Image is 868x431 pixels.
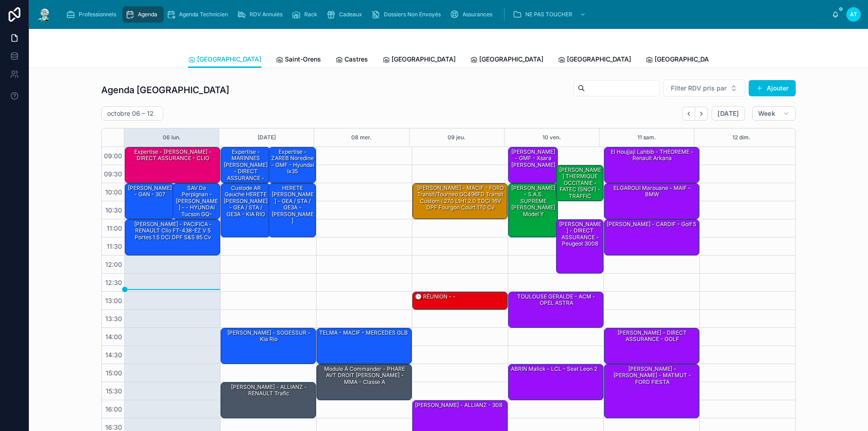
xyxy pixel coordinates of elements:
[604,220,699,255] div: [PERSON_NAME] - CARDIF - golf 5
[447,6,499,23] a: Assurances
[382,51,456,69] a: [GEOGRAPHIC_DATA]
[221,383,316,418] div: [PERSON_NAME] - ALLIANZ - RENAULT Trafic
[542,128,561,147] button: 10 ven.
[317,365,411,400] div: Module à commander - PHARE AVT DROIT [PERSON_NAME] - MMA - classe A
[103,260,124,268] span: 12:00
[510,293,603,308] div: TOULOUSE GERALDE - ACM - OPEL ASTRA
[558,51,631,69] a: [GEOGRAPHIC_DATA]
[758,109,775,118] span: Week
[222,383,315,398] div: [PERSON_NAME] - ALLIANZ - RENAULT Trafic
[448,128,466,147] button: 09 jeu.
[125,147,220,183] div: Expertise - [PERSON_NAME] - DIRECT ASSURANCE - CLIO
[368,6,447,23] a: Dossiers Non Envoyés
[269,184,316,237] div: HERETE [PERSON_NAME] - GEA / STA / GE3A - [PERSON_NAME]
[173,184,220,219] div: SAV de Perpignan - [PERSON_NAME] - - HYUNDAI Tucson GQ-606-MF IV 1.6 TGDi 16V 230 Hybrid 2WD 179 ...
[695,107,708,121] button: Next
[637,128,656,147] button: 11 sam.
[270,184,316,225] div: HERETE [PERSON_NAME] - GEA / STA / GE3A - [PERSON_NAME]
[36,7,52,22] img: App logo
[164,6,234,23] a: Agenda Technicien
[606,329,698,344] div: [PERSON_NAME] - DIRECT ASSURANCE - GOLF
[479,55,543,64] span: [GEOGRAPHIC_DATA]
[749,80,796,96] button: Ajouter
[604,365,699,418] div: [PERSON_NAME] - [PERSON_NAME] - MATMUT - FORD FIESTA
[101,84,229,96] h1: Agenda [GEOGRAPHIC_DATA]
[258,128,276,147] button: [DATE]
[107,109,154,118] h2: octobre 06 – 12
[567,55,631,64] span: [GEOGRAPHIC_DATA]
[344,55,368,64] span: Castres
[510,6,590,23] a: NE PAS TOUCHER
[509,147,557,183] div: [PERSON_NAME] - GMF - Xsara [PERSON_NAME]
[414,293,457,301] div: 🕒 RÉUNION - -
[103,423,124,431] span: 16:30
[335,51,368,69] a: Castres
[103,333,124,341] span: 14:00
[413,184,507,219] div: [PERSON_NAME] - MACIF - FORD Transit/Tourneo GC496FD Transit Custom I 270 L1H1 2.0 TDCi 16V DPF F...
[103,206,124,214] span: 10:30
[60,5,832,24] div: scrollable content
[525,11,572,18] span: NE PAS TOUCHER
[103,315,124,322] span: 13:30
[557,166,604,201] div: [PERSON_NAME] THERMIQUE OCCITANIE - FATEC (SNCF) - TRAFFIC
[270,148,316,176] div: Expertise - ZAREB Noredine - GMF - hyundai ix35
[102,170,124,178] span: 09:30
[392,55,456,64] span: [GEOGRAPHIC_DATA]
[509,365,603,400] div: ABRIN Malick - LCL - Seat leon 2
[462,11,492,18] span: Assurances
[671,84,726,93] span: Filter RDV pris par
[663,80,745,97] button: Select Button
[682,107,695,121] button: Back
[138,11,157,18] span: Agenda
[317,328,411,364] div: TELMA - MACIF - MERCEDES GLB
[557,220,604,273] div: [PERSON_NAME] - DIRECT ASSURANCE - Peugeot 3008
[125,220,220,255] div: [PERSON_NAME] - PACIFICA - RENAULT Clio FT-438-EZ V 5 Portes 1.5 dCi DPF S&S 85 cv
[604,184,699,219] div: ELGAROUI Marouane - MAIF - BMW
[509,292,603,327] div: TOULOUSE GERALDE - ACM - OPEL ASTRA
[175,184,220,245] div: SAV de Perpignan - [PERSON_NAME] - - HYUNDAI Tucson GQ-606-MF IV 1.6 TGDi 16V 230 Hybrid 2WD 179 ...
[163,128,181,147] button: 06 lun.
[222,148,269,189] div: Expertise - MARINNES [PERSON_NAME] - DIRECT ASSURANCE - OPEL tigra
[63,6,123,23] a: Professionnels
[285,55,321,64] span: Saint-Orens
[304,11,317,18] span: Rack
[127,148,219,163] div: Expertise - [PERSON_NAME] - DIRECT ASSURANCE - CLIO
[103,297,124,304] span: 13:00
[188,51,261,68] a: [GEOGRAPHIC_DATA]
[414,184,507,212] div: [PERSON_NAME] - MACIF - FORD Transit/Tourneo GC496FD Transit Custom I 270 L1H1 2.0 TDCi 16V DPF F...
[318,365,411,386] div: Module à commander - PHARE AVT DROIT [PERSON_NAME] - MMA - classe A
[222,329,315,344] div: [PERSON_NAME] - SOGESSUR - Kia rio
[606,220,697,228] div: [PERSON_NAME] - CARDIF - golf 5
[127,220,219,242] div: [PERSON_NAME] - PACIFICA - RENAULT Clio FT-438-EZ V 5 Portes 1.5 dCi DPF S&S 85 cv
[234,6,289,23] a: RDV Annulés
[104,224,124,232] span: 11:00
[221,147,270,183] div: Expertise - MARINNES [PERSON_NAME] - DIRECT ASSURANCE - OPEL tigra
[604,147,699,183] div: El Houjjaji Lahbib - THEOREME - Renault Arkana
[413,292,507,309] div: 🕒 RÉUNION - -
[197,55,261,64] span: [GEOGRAPHIC_DATA]
[127,184,174,199] div: [PERSON_NAME] - GAN - 307
[655,55,719,64] span: [GEOGRAPHIC_DATA]
[103,188,124,196] span: 10:00
[221,328,316,364] div: [PERSON_NAME] - SOGESSUR - Kia rio
[646,51,719,69] a: [GEOGRAPHIC_DATA]
[79,11,116,18] span: Professionnels
[414,401,503,409] div: [PERSON_NAME] - ALLIANZ - 308
[179,11,228,18] span: Agenda Technicien
[318,329,409,337] div: TELMA - MACIF - MERCEDES GLB
[712,106,745,121] button: [DATE]
[351,128,372,147] div: 08 mer.
[732,128,750,147] button: 12 dim.
[606,184,698,199] div: ELGAROUI Marouane - MAIF - BMW
[269,147,316,183] div: Expertise - ZAREB Noredine - GMF - hyundai ix35
[289,6,324,23] a: Rack
[470,51,543,69] a: [GEOGRAPHIC_DATA]
[103,351,124,359] span: 14:30
[123,6,164,23] a: Agenda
